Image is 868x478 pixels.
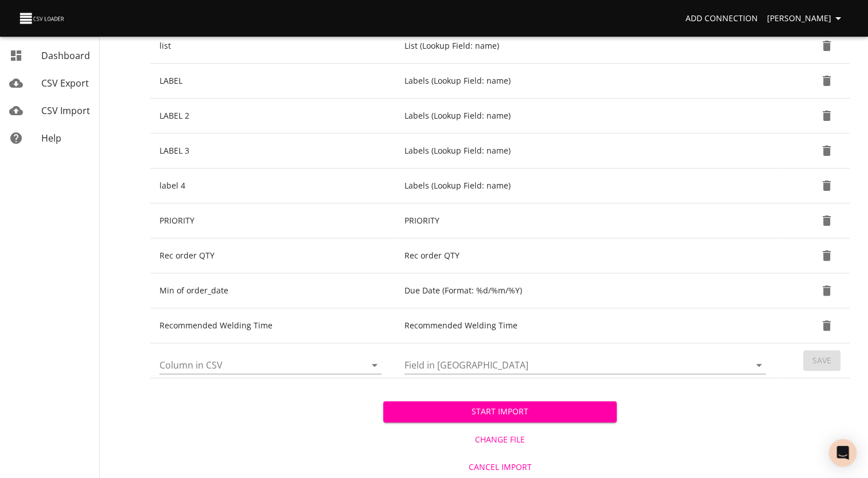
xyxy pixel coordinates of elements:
[762,8,850,29] button: [PERSON_NAME]
[813,137,840,164] button: Delete
[383,457,616,478] button: Cancel Import
[150,29,395,64] td: list
[395,273,780,308] td: Due Date (Format: %d/%m/%Y)
[813,67,840,95] button: Delete
[813,207,840,234] button: Delete
[686,11,758,26] span: Add Connection
[383,401,616,422] button: Start Import
[41,104,90,117] span: CSV Import
[383,429,616,450] button: Change File
[395,308,780,343] td: Recommended Welding Time
[813,172,840,199] button: Delete
[395,238,780,273] td: Rec order QTY
[150,238,395,273] td: Rec order QTY
[150,64,395,99] td: LABEL
[813,102,840,130] button: Delete
[395,203,780,238] td: PRIORITY
[813,32,840,60] button: Delete
[150,308,395,343] td: Recommended Welding Time
[395,99,780,134] td: Labels (Lookup Field: name)
[18,10,67,26] img: CSV Loader
[150,134,395,169] td: LABEL 3
[150,99,395,134] td: LABEL 2
[150,169,395,203] td: label 4
[41,132,61,144] span: Help
[767,11,845,26] span: [PERSON_NAME]
[813,277,840,304] button: Delete
[388,460,612,475] span: Cancel Import
[751,357,767,373] button: Open
[395,169,780,203] td: Labels (Lookup Field: name)
[813,242,840,269] button: Delete
[41,49,90,62] span: Dashboard
[150,273,395,308] td: Min of order_date
[681,8,762,29] a: Add Connection
[813,312,840,339] button: Delete
[395,134,780,169] td: Labels (Lookup Field: name)
[150,203,395,238] td: PRIORITY
[395,29,780,64] td: List (Lookup Field: name)
[41,77,89,89] span: CSV Export
[395,64,780,99] td: Labels (Lookup Field: name)
[388,433,612,447] span: Change File
[367,357,383,373] button: Open
[829,439,857,467] div: Open Intercom Messenger
[392,405,607,419] span: Start Import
